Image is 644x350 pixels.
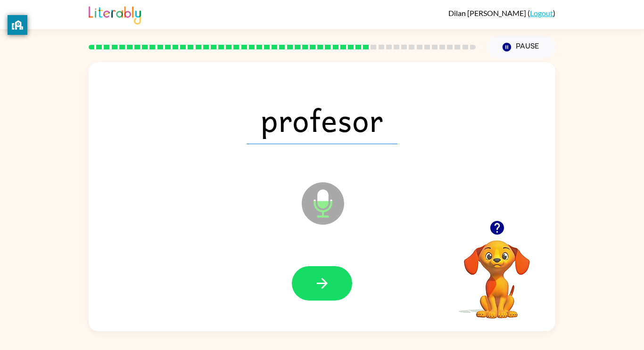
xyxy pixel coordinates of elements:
span: profesor [247,95,397,144]
div: ( ) [448,8,555,17]
button: privacy banner [8,15,27,35]
button: Pause [487,36,555,58]
video: Your browser must support playing .mp4 files to use Literably. Please try using another browser. [450,226,544,320]
span: Dilan [PERSON_NAME] [448,8,528,17]
a: Logout [530,8,553,17]
img: Literably [89,4,141,24]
